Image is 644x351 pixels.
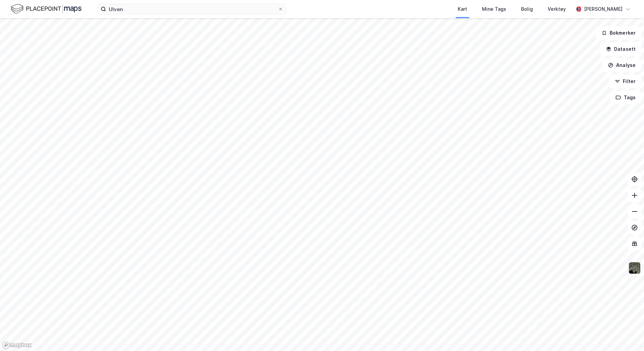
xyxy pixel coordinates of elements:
button: Tags [610,91,641,104]
div: Kontrollprogram for chat [610,319,644,351]
div: [PERSON_NAME] [584,5,622,13]
img: logo.f888ab2527a4732fd821a326f86c7f29.svg [11,3,82,15]
a: Mapbox homepage [2,341,32,349]
div: Bolig [521,5,533,13]
div: Mine Tags [482,5,506,13]
input: Søk på adresse, matrikkel, gårdeiere, leietakere eller personer [106,4,278,14]
iframe: Chat Widget [610,319,644,351]
button: Datasett [600,42,641,56]
div: Verktøy [548,5,566,13]
div: Kart [458,5,467,13]
button: Filter [609,75,641,88]
button: Analyse [602,58,641,72]
button: Bokmerker [596,26,641,40]
img: 9k= [628,262,641,274]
